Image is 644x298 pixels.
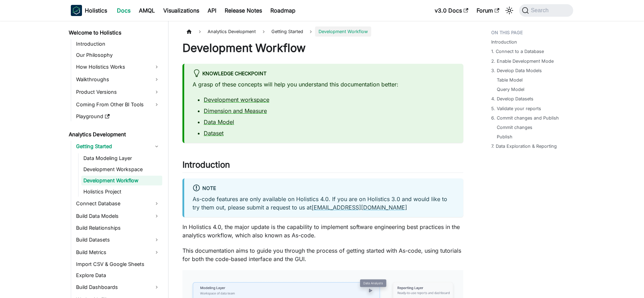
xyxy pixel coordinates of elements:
nav: Breadcrumbs [182,26,463,37]
a: Welcome to Holistics [67,28,162,38]
a: Walkthroughs [74,74,162,85]
a: Roadmap [266,5,300,16]
a: Analytics Development [67,130,162,139]
a: Release Notes [220,5,266,16]
a: Explore Data [74,270,162,280]
a: Development Workflow [81,176,162,185]
a: v3.0 Docs [430,5,472,16]
a: [EMAIL_ADDRESS][DOMAIN_NAME] [312,204,407,211]
div: Knowledge Checkpoint [193,69,455,78]
a: API [203,5,220,16]
a: Product Versions [74,86,162,98]
a: Our Philosophy [74,50,162,60]
a: Coming From Other BI Tools [74,99,162,110]
a: Getting Started [74,141,162,152]
a: Table Model [497,77,523,83]
a: Development workspace [204,96,269,103]
a: Docs [113,5,135,16]
a: Data Modeling Layer [81,153,162,163]
a: 4. Develop Datasets [491,95,533,102]
span: Development Workflow [315,26,371,37]
a: 7. Data Exploration & Reporting [491,143,557,150]
div: Note [193,184,455,193]
a: Development Workspace [81,165,162,174]
a: HolisticsHolisticsHolistics [71,5,107,16]
a: Forum [472,5,503,16]
p: A grasp of these concepts will help you understand this documentation better: [193,80,455,89]
a: Introduction [491,39,517,45]
a: Commit changes [497,124,532,131]
a: Home page [182,26,196,37]
span: Getting Started [268,26,307,37]
a: Publish [497,133,512,140]
a: Visualizations [159,5,203,16]
span: Analytics Development [204,26,259,37]
nav: Docs sidebar [64,21,169,298]
p: As-code features are only available on Holistics 4.0. If you are on Holistics 3.0 and would like ... [193,195,455,212]
a: Data Model [204,119,234,125]
a: 5. Validate your reports [491,105,541,112]
a: Dataset [204,130,224,137]
a: Build Metrics [74,247,162,258]
a: Holistics Project [81,187,162,197]
p: In Holistics 4.0, the major update is the capability to implement software engineering best pract... [182,223,463,239]
a: AMQL [135,5,159,16]
h1: Development Workflow [182,41,463,55]
button: Switch between dark and light mode (currently system mode) [504,5,515,16]
a: Dimension and Measure [204,107,267,114]
a: 3. Develop Data Models [491,67,542,74]
a: Query Model [497,86,524,93]
a: Connect Database [74,198,162,209]
span: Search [529,7,553,14]
a: Playground [74,112,162,121]
h2: Introduction [182,160,463,173]
a: Build Relationships [74,223,162,233]
a: Build Dashboards [74,282,162,293]
a: Introduction [74,39,162,49]
a: Import CSV & Google Sheets [74,259,162,269]
b: Holistics [85,6,107,15]
img: Holistics [71,5,82,16]
a: 6. Commit changes and Publish [491,115,559,121]
a: How Holistics Works [74,61,162,72]
a: 1. Connect to a Database [491,48,544,55]
button: Search (Command+K) [519,4,573,17]
a: Build Datasets [74,234,162,245]
a: Build Data Models [74,211,162,222]
p: This documentation aims to guide you through the process of getting started with As-code, using t... [182,246,463,263]
a: 2. Enable Development Mode [491,58,554,64]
